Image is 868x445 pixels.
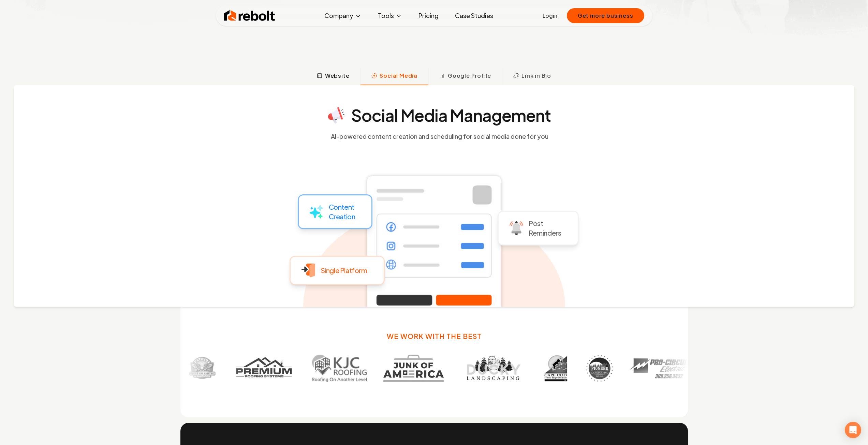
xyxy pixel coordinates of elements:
[329,202,355,221] p: Content Creation
[360,68,428,85] button: Social Media
[567,8,644,23] button: Get more business
[542,355,570,382] img: Customer 6
[321,266,367,275] p: Single Platform
[325,72,350,80] span: Website
[189,355,216,382] img: Customer 1
[529,219,561,238] p: Post Reminders
[372,9,408,23] button: Tools
[387,331,482,341] h3: We work with the best
[312,355,367,382] img: Customer 3
[586,355,613,382] img: Customer 7
[306,68,361,85] button: Website
[224,9,275,23] img: Rebolt Logo
[630,355,692,382] img: Customer 8
[460,355,526,382] img: Customer 5
[383,355,444,382] img: Customer 4
[319,9,367,23] button: Company
[502,68,562,85] button: Link in Bio
[351,107,551,123] h4: Social Media Management
[428,68,502,85] button: Google Profile
[232,355,296,382] img: Customer 2
[450,9,499,23] a: Case Studies
[380,72,417,80] span: Social Media
[543,12,557,20] a: Login
[448,72,491,80] span: Google Profile
[845,422,861,438] div: Open Intercom Messenger
[521,72,551,80] span: Link in Bio
[413,9,444,23] a: Pricing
